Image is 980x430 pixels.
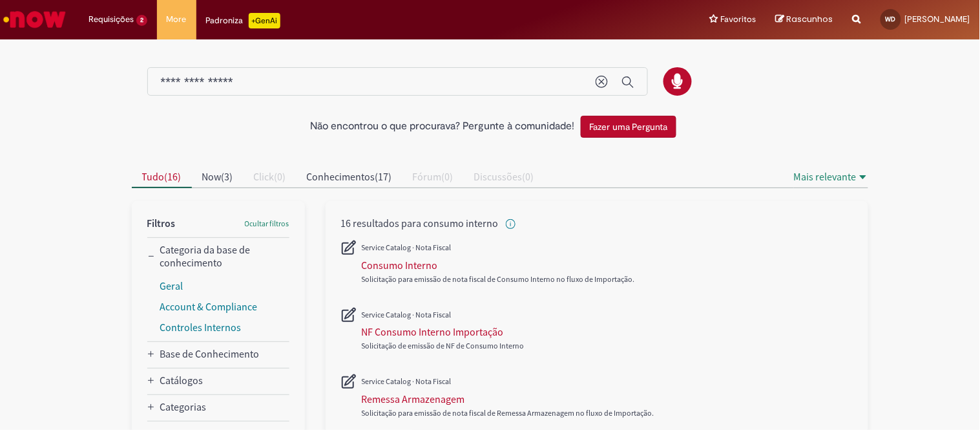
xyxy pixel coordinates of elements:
[249,13,280,28] p: +GenAi
[886,15,896,23] span: WD
[1,6,68,32] img: ServiceNow
[776,14,833,26] a: Rascunhos
[581,116,676,138] button: Fazer uma Pergunta
[167,13,187,26] span: More
[721,13,756,26] span: Favoritos
[136,15,147,26] span: 2
[787,13,833,25] span: Rascunhos
[206,13,280,28] div: Padroniza
[310,121,574,133] h2: Não encontrou o que procurava? Pergunte à comunidade!
[905,14,970,25] span: [PERSON_NAME]
[89,13,134,26] span: Requisições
